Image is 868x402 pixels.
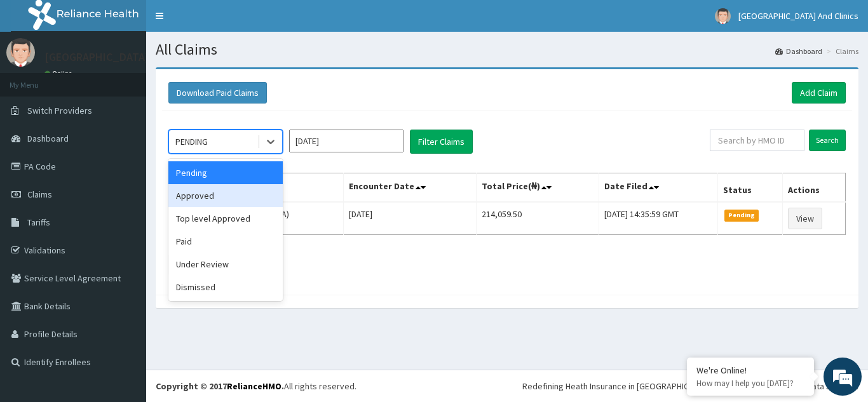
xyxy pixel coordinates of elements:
div: Approved [168,184,283,207]
div: Top level Approved [168,207,283,230]
div: Pending [168,161,283,184]
p: How may I help you today? [696,378,804,389]
strong: Copyright © 2017 . [156,380,284,392]
a: Add Claim [792,82,846,104]
th: Encounter Date [344,173,477,203]
button: Download Paid Claims [168,82,267,104]
td: [DATE] [344,202,477,235]
div: We're Online! [696,365,804,376]
span: Claims [27,189,52,200]
td: 214,059.50 [477,202,599,235]
img: User Image [6,38,35,67]
th: Total Price(₦) [477,173,599,203]
button: Filter Claims [410,130,473,154]
span: Pending [724,210,759,221]
div: Under Review [168,253,283,276]
input: Select Month and Year [289,130,403,152]
a: RelianceHMO [227,380,281,392]
span: Switch Providers [27,105,92,116]
li: Claims [824,46,858,57]
div: PENDING [175,135,208,148]
th: Date Filed [599,173,717,203]
footer: All rights reserved. [146,370,868,402]
td: [DATE] 14:35:59 GMT [599,202,717,235]
input: Search [809,130,846,151]
span: Dashboard [27,133,69,144]
h1: All Claims [156,41,858,58]
input: Search by HMO ID [710,130,804,151]
div: Redefining Heath Insurance in [GEOGRAPHIC_DATA] using Telemedicine and Data Science! [522,380,858,392]
div: Dismissed [168,276,283,298]
th: Actions [783,173,846,203]
img: User Image [715,8,731,24]
th: Status [717,173,782,203]
span: Tariffs [27,217,50,228]
a: Dashboard [775,46,822,57]
a: Online [44,69,75,78]
span: [GEOGRAPHIC_DATA] And Clinics [738,10,858,22]
p: [GEOGRAPHIC_DATA] And Clinics [44,51,205,63]
a: View [788,208,822,229]
div: Paid [168,230,283,253]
